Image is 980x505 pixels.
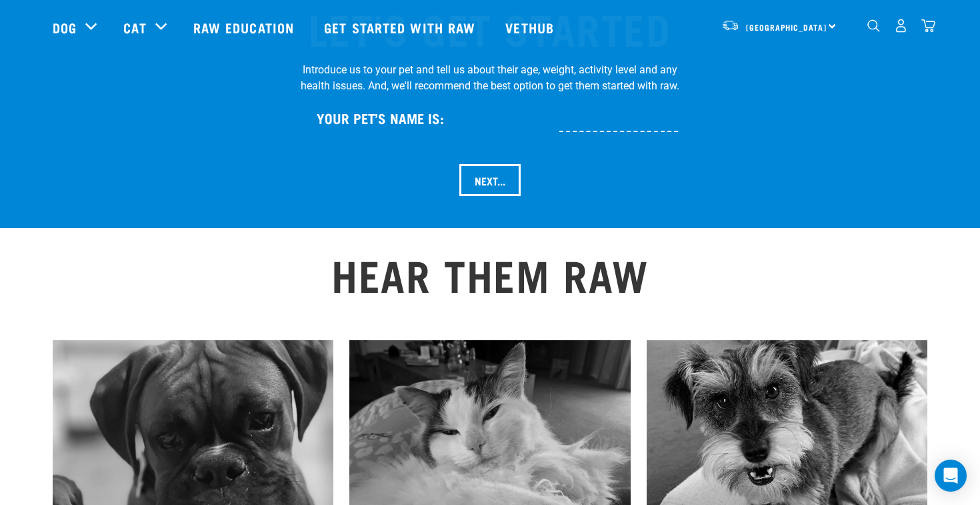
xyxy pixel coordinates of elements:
div: Open Intercom Messenger [935,460,967,492]
h2: HEAR THEM RAW [53,249,927,298]
img: home-icon-1@2x.png [867,19,880,32]
p: Introduce us to your pet and tell us about their age, weight, activity level and any health issue... [301,62,679,94]
a: Vethub [492,1,571,54]
input: Next... [459,164,521,196]
a: Dog [53,17,77,37]
img: user.png [894,19,908,33]
img: home-icon@2x.png [921,19,935,33]
h4: Your Pet’s name is: [317,110,444,125]
a: Cat [123,17,146,37]
span: [GEOGRAPHIC_DATA] [746,25,827,29]
a: Raw Education [180,1,311,54]
img: van-moving.png [721,19,739,31]
a: Get started with Raw [311,1,492,54]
